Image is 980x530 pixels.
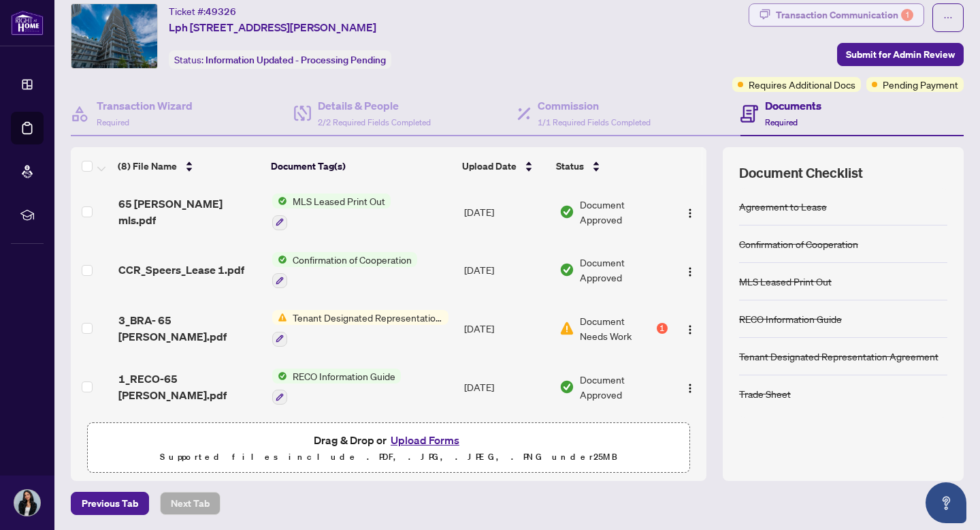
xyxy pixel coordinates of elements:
img: Logo [685,383,696,394]
span: 2/2 Required Fields Completed [318,117,431,127]
span: MLS Leased Print Out [287,193,391,208]
span: Previous Tab [82,493,138,514]
div: Confirmation of Cooperation [739,236,858,251]
span: Document Approved [580,372,668,402]
img: Logo [685,324,696,335]
span: Requires Additional Docs [749,77,855,92]
span: 1/1 Required Fields Completed [538,117,651,127]
img: Document Status [559,321,574,336]
span: Document Approved [580,197,668,227]
div: Ticket #: [169,3,236,19]
span: Document Needs Work [580,313,654,343]
img: Status Icon [272,310,287,325]
button: Logo [679,259,701,281]
td: [DATE] [459,183,554,241]
span: Submit for Admin Review [846,44,955,65]
button: Status IconConfirmation of Cooperation [272,252,417,289]
img: Status Icon [272,193,287,208]
button: Previous Tab [71,492,149,515]
span: Upload Date [462,159,517,174]
img: Status Icon [272,369,287,384]
img: Logo [685,266,696,277]
span: 1_RECO-65 [PERSON_NAME].pdf [118,371,261,403]
span: Status [556,159,584,174]
h4: Commission [538,97,651,114]
button: Logo [679,201,701,223]
span: Confirmation of Cooperation [287,252,417,267]
img: logo [11,10,44,35]
td: [DATE] [459,241,554,300]
img: IMG-W12332339_1.jpg [71,4,157,68]
img: Document Status [559,262,574,277]
h4: Details & People [318,97,431,114]
span: RECO Information Guide [287,369,401,384]
div: Status: [169,50,391,69]
span: Lph [STREET_ADDRESS][PERSON_NAME] [169,19,376,35]
span: Drag & Drop orUpload FormsSupported files include .PDF, .JPG, .JPEG, .PNG under25MB [88,423,689,473]
div: 1 [657,323,668,334]
span: Drag & Drop or [314,431,463,449]
div: 1 [901,9,913,21]
span: 49326 [206,5,236,18]
button: Next Tab [160,492,220,515]
p: Supported files include .PDF, .JPG, .JPEG, .PNG under 25 MB [96,449,681,465]
th: (8) File Name [112,147,265,185]
span: Required [97,117,129,127]
span: 3_BRA- 65 [PERSON_NAME].pdf [118,312,261,345]
div: RECO Information Guide [739,311,842,326]
td: [DATE] [459,299,554,358]
img: Status Icon [272,252,287,267]
span: Document Checklist [739,163,863,183]
h4: Documents [765,97,821,114]
span: Information Updated - Processing Pending [206,54,386,66]
span: CCR_Speers_Lease 1.pdf [118,262,244,278]
img: Profile Icon [14,490,40,516]
th: Status [551,147,669,185]
img: Logo [685,208,696,219]
span: Document Approved [580,255,668,285]
td: [DATE] [459,358,554,416]
span: ellipsis [943,13,953,22]
button: Submit for Admin Review [837,43,964,66]
span: Pending Payment [883,77,958,92]
button: Upload Forms [387,431,463,449]
img: Document Status [559,204,574,219]
div: Trade Sheet [739,386,791,401]
th: Document Tag(s) [265,147,457,185]
span: (8) File Name [118,159,177,174]
button: Status IconRECO Information Guide [272,369,401,405]
div: Tenant Designated Representation Agreement [739,349,938,364]
button: Logo [679,317,701,339]
div: Agreement to Lease [739,199,827,214]
button: Open asap [926,482,966,523]
button: Logo [679,376,701,398]
th: Upload Date [457,147,551,185]
span: Required [765,117,798,127]
div: MLS Leased Print Out [739,274,832,289]
button: Status IconTenant Designated Representation Agreement [272,310,448,347]
span: Tenant Designated Representation Agreement [287,310,448,325]
h4: Transaction Wizard [97,97,193,114]
button: Status IconMLS Leased Print Out [272,193,391,230]
span: 65 [PERSON_NAME] mls.pdf [118,196,261,228]
img: Document Status [559,379,574,394]
button: Transaction Communication1 [749,3,924,27]
div: Transaction Communication [776,4,913,26]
